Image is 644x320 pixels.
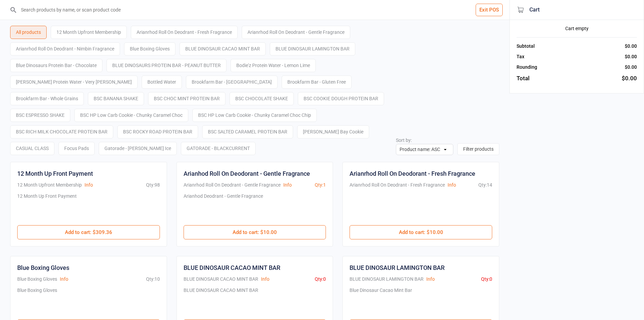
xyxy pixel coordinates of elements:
div: 12 Month Up Front Payment [17,193,77,218]
div: All products [10,26,47,39]
div: Focus Pads [58,142,95,155]
div: BSC ROCKY ROAD PROTEIN BAR [117,125,198,138]
div: BSC ESPRESSO SHAKE [10,109,70,122]
div: Arianrhod Roll On Deodrant - Gentle Fragrance [242,26,350,39]
div: Arianhod Deodrant - Gentle Fragrance [184,193,263,218]
div: Qty: 1 [315,182,326,189]
div: Subtotal [517,43,535,50]
div: BSC HP Low Carb Cookie - Chunky Caramel Choc [74,109,188,122]
div: BLUE DINOSAUR CACAO MINT BAR [184,276,258,283]
div: Bottled Water [142,76,182,89]
button: Add to cart: $10.00 [350,225,492,239]
div: BSC SALTED CARAMEL PROTEIN BAR [202,125,293,138]
div: Qty: 0 [315,276,326,283]
div: Bodie'z Protein Water - Lemon Lime [231,59,316,72]
div: Blue Boxing Gloves [124,42,175,56]
button: Add to cart: $309.36 [17,225,160,239]
div: Brookfarm Bar - Gluten Free [282,76,352,89]
div: Gatorade - [PERSON_NAME] Ice [99,142,177,155]
div: Blue Dinosaurs Protein Bar - Chocolate [10,59,102,72]
div: BLUE DINOSAUR LAMINGTON BAR [270,42,355,56]
div: BLUE DINOSAUR CACAO MINT BAR [184,287,258,313]
div: Qty: 98 [146,182,160,189]
div: Brookfarm Bar - [GEOGRAPHIC_DATA] [186,76,278,89]
div: [PERSON_NAME] Protein Water - Very [PERSON_NAME] [10,76,138,89]
div: Arianrhod Roll On Deodrant - Fresh Fragrance [350,182,445,189]
div: BLUE DINOSAUR CACAO MINT BAR [184,263,280,272]
div: Arianhod Roll On Deodorant - Gentle Fragrance [184,169,310,178]
button: Info [60,276,68,283]
div: Qty: 10 [146,276,160,283]
div: Arianrhod Roll On Deodrant - Gentle Fragrance [184,182,281,189]
div: Blue Dinosaur Cacao Mint Bar [350,287,412,313]
div: GATORADE - BLACKCURRENT [181,142,256,155]
div: BSC CHOC MINT PROTEIN BAR [148,92,225,105]
div: Arianrhod Roll On Deodrant - Fresh Fragrance [131,26,238,39]
button: Info [85,182,93,189]
div: Tax [517,53,524,60]
label: Sort by: [396,137,412,143]
div: BLUE DINOSAURS PROTEIN BAR - PEANUT BUTTER [106,59,226,72]
button: Info [426,276,435,283]
button: Info [261,276,269,283]
button: Info [448,182,456,189]
div: Cart empty [517,25,637,32]
button: Add to cart: $10.00 [184,225,326,239]
div: BLUE DINOSAUR CACAO MINT BAR [180,42,266,56]
button: Info [283,182,292,189]
div: $0.00 [625,53,637,60]
div: BSC BANANA SHAKE [88,92,144,105]
div: Rounding [517,64,537,71]
div: [PERSON_NAME] Bay Cookie [297,125,369,138]
div: 12 Month Up Front Payment [17,169,93,178]
div: Qty: 14 [478,182,492,189]
div: Blue Boxing Gloves [17,263,69,272]
div: 12 Month Upfront Membership [17,182,82,189]
div: Blue Boxing Gloves [17,287,57,313]
div: 12 Month Upfront Membership [51,26,127,39]
div: Blue Boxing Gloves [17,276,57,283]
div: $0.00 [625,43,637,50]
div: BSC COOKIE DOUGH PROTEIN BAR [298,92,384,105]
button: Exit POS [476,4,503,16]
button: Filter products [457,143,499,155]
div: Total [517,74,529,83]
div: $0.00 [625,64,637,71]
div: Brookfarm Bar - Whole Grains [10,92,84,105]
div: $0.00 [622,74,637,83]
div: BSC RICH MILK CHOCOLATE PROTEIN BAR [10,125,113,138]
div: Qty: 0 [481,276,492,283]
div: BLUE DINOSAUR LAMINGTON BAR [350,263,445,272]
div: Arianrhod Roll On Deodrant - Nimbin Fragrance [10,42,120,56]
div: BSC CHOCOLATE SHAKE [230,92,294,105]
div: BLUE DINOSAUR LAMINGTON BAR [350,276,424,283]
div: BSC HP Low Carb Cookie - Chunky Caramel Choc Chip [192,109,317,122]
div: Arianrhod Roll On Deodorant - Fresh Fragrance [350,169,475,178]
div: CASUAL CLASS [10,142,54,155]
